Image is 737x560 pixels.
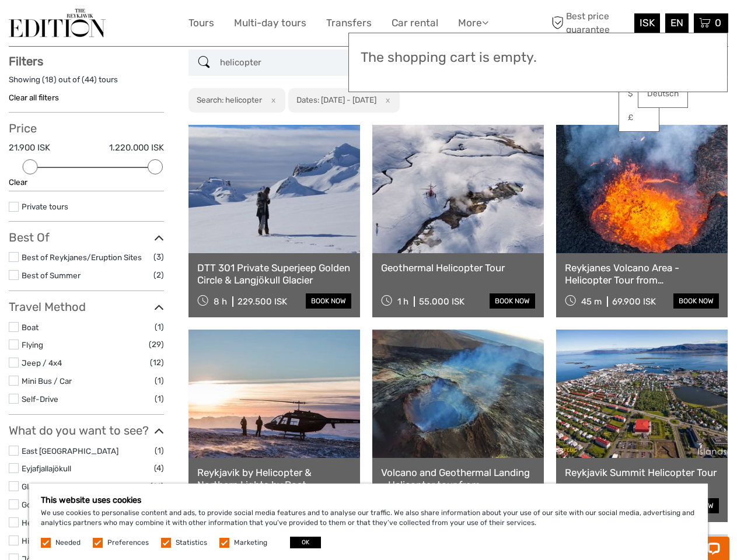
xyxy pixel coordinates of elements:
h3: Price [9,121,164,135]
input: SEARCH [215,52,354,73]
span: Best price guarantee [549,10,631,36]
span: (1) [155,392,164,405]
h3: Travel Method [9,300,164,314]
span: 8 h [214,296,227,307]
a: Multi-day tours [234,15,306,32]
a: Deutsch [638,83,687,104]
button: OK [290,537,321,548]
span: 45 m [581,296,602,307]
button: x [378,94,394,106]
a: Eyjafjallajökull [22,464,71,473]
a: Geothermal Helicopter Tour [381,262,535,274]
button: x [264,94,280,106]
a: More [458,15,488,32]
label: 44 [85,74,94,85]
a: Jeep / 4x4 [22,358,62,367]
a: Transfers [326,15,372,32]
h3: Best Of [9,230,164,244]
div: We use cookies to personalise content and ads, to provide social media features and to analyse ou... [29,484,708,560]
a: Best of Summer [22,271,81,280]
span: 0 [713,17,723,29]
a: Self-Drive [22,394,58,404]
span: (2) [153,268,164,282]
img: The Reykjavík Edition [9,9,106,37]
a: Volcano and Geothermal Landing - Helicopter tour from [GEOGRAPHIC_DATA] [381,467,535,491]
a: Mini Bus / Car [22,376,72,386]
a: £ [619,107,659,128]
a: Reykjavik Summit Helicopter Tour [565,467,719,478]
a: Clear all filters [9,93,59,102]
span: (1) [155,320,164,334]
h3: What do you want to see? [9,423,164,437]
div: 55.000 ISK [419,296,464,307]
label: 21.900 ISK [9,142,50,154]
span: (12) [150,356,164,369]
a: Golden Circle [22,500,69,509]
a: book now [673,293,719,309]
label: 1.220.000 ISK [109,142,164,154]
div: EN [665,13,689,33]
label: Statistics [176,538,207,548]
h3: The shopping cart is empty. [361,50,715,66]
h2: Search: helicopter [197,95,262,104]
label: 18 [45,74,54,85]
a: book now [490,293,535,309]
div: 69.900 ISK [612,296,656,307]
a: Glaciers [22,482,50,491]
span: (1) [155,374,164,387]
p: Chat now [16,20,132,30]
span: (3) [153,250,164,264]
div: Clear [9,177,164,188]
button: Open LiveChat chat widget [134,18,148,32]
a: Reykjavik by Helicopter & Northern Lights by Boat [197,467,351,491]
a: Car rental [392,15,438,32]
a: Reykjanes Volcano Area - Helicopter Tour from [GEOGRAPHIC_DATA] [565,262,719,286]
h5: This website uses cookies [41,495,696,505]
span: (1) [155,444,164,457]
a: Highlands [22,536,58,545]
a: $ [619,83,659,104]
a: Best of Reykjanes/Eruption Sites [22,253,142,262]
a: Boat [22,323,39,332]
a: book now [306,293,351,309]
h2: Dates: [DATE] - [DATE] [296,95,376,104]
span: (29) [149,338,164,351]
a: Tours [188,15,214,32]
strong: Filters [9,54,43,68]
a: Flying [22,340,43,349]
a: Hekla [22,518,42,527]
a: DTT 301 Private Superjeep Golden Circle & Langjökull Glacier [197,262,351,286]
a: Private tours [22,202,68,211]
span: (14) [150,480,164,493]
span: 1 h [397,296,408,307]
label: Marketing [234,538,267,548]
div: 229.500 ISK [237,296,287,307]
a: East [GEOGRAPHIC_DATA] [22,446,118,456]
label: Needed [55,538,81,548]
div: Showing ( ) out of ( ) tours [9,74,164,92]
span: (4) [154,461,164,475]
label: Preferences [107,538,149,548]
span: ISK [640,17,655,29]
